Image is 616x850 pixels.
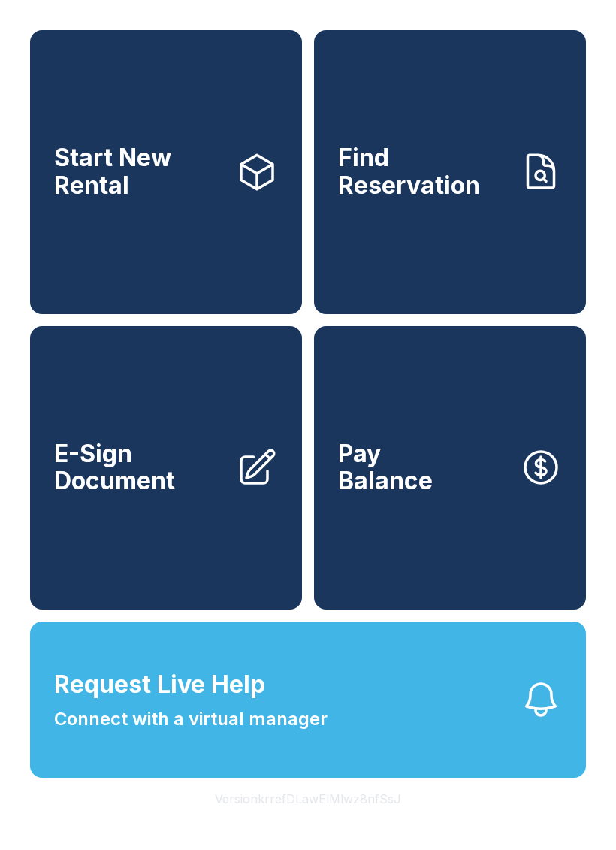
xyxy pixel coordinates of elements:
span: Request Live Help [54,667,265,703]
span: Pay Balance [338,440,433,495]
button: PayBalance [314,326,586,610]
button: VersionkrrefDLawElMlwz8nfSsJ [203,778,413,820]
span: E-Sign Document [54,440,224,495]
span: Find Reservation [338,144,508,199]
span: Connect with a virtual manager [54,706,328,733]
a: E-Sign Document [30,326,302,610]
button: Request Live HelpConnect with a virtual manager [30,622,586,778]
span: Start New Rental [54,144,224,199]
a: Find Reservation [314,30,586,314]
a: Start New Rental [30,30,302,314]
